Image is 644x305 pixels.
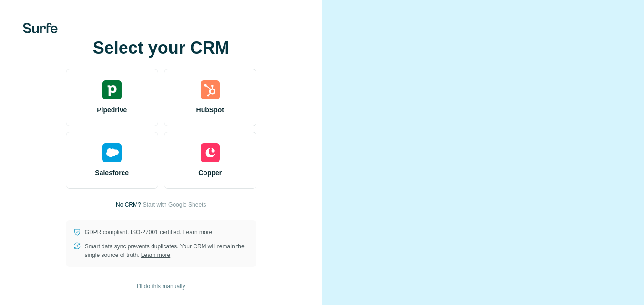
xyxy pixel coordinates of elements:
[97,105,127,115] span: Pipedrive
[143,200,206,209] button: Start with Google Sheets
[66,39,256,58] h1: Select your CRM
[183,229,212,236] a: Learn more
[198,168,222,177] span: Copper
[196,105,224,115] span: HubSpot
[201,80,220,99] img: hubspot's logo
[141,252,170,258] a: Learn more
[85,228,212,236] p: GDPR compliant. ISO-27001 certified.
[102,143,122,162] img: salesforce's logo
[201,143,220,162] img: copper's logo
[23,23,58,33] img: Surfe's logo
[137,282,185,291] span: I’ll do this manually
[130,279,192,294] button: I’ll do this manually
[102,80,122,99] img: pipedrive's logo
[116,200,141,209] p: No CRM?
[85,242,249,259] p: Smart data sync prevents duplicates. Your CRM will remain the single source of truth.
[95,168,129,177] span: Salesforce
